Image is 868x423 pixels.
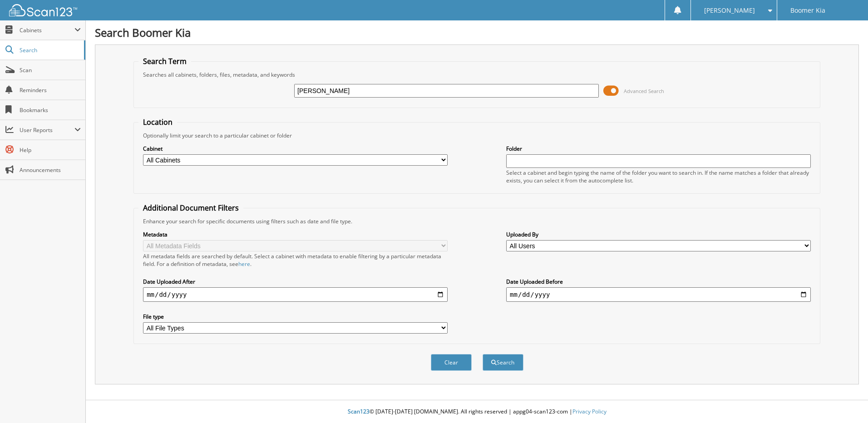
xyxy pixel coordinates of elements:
[143,145,448,152] label: Cabinet
[20,26,74,34] span: Cabinets
[138,217,815,225] div: Enhance your search for specific documents using filters such as date and file type.
[20,106,81,114] span: Bookmarks
[143,231,448,238] label: Metadata
[20,146,81,154] span: Help
[506,145,811,152] label: Folder
[506,231,811,238] label: Uploaded By
[86,401,868,423] div: © [DATE]-[DATE] [DOMAIN_NAME]. All rights reserved | appg04-scan123-com |
[143,252,448,268] div: All metadata fields are searched by default. Select a cabinet with metadata to enable filtering b...
[143,313,448,320] label: File type
[138,56,191,66] legend: Search Term
[790,8,825,13] span: Boomer Kia
[20,66,81,74] span: Scan
[506,169,811,184] div: Select a cabinet and begin typing the name of the folder you want to search in. If the name match...
[823,379,868,423] iframe: Chat Widget
[138,117,177,127] legend: Location
[138,71,815,79] div: Searches all cabinets, folders, files, metadata, and keywords
[20,86,81,94] span: Reminders
[138,132,815,139] div: Optionally limit your search to a particular cabinet or folder
[20,126,74,134] span: User Reports
[506,287,811,302] input: end
[624,88,664,94] span: Advanced Search
[572,408,607,415] a: Privacy Policy
[20,166,81,174] span: Announcements
[348,408,370,415] span: Scan123
[143,287,448,302] input: start
[483,354,523,371] button: Search
[138,203,243,213] legend: Additional Document Filters
[20,46,79,54] span: Search
[431,354,472,371] button: Clear
[704,8,755,13] span: [PERSON_NAME]
[506,278,811,285] label: Date Uploaded Before
[143,278,448,285] label: Date Uploaded After
[238,260,250,268] a: here
[95,25,859,40] h1: Search Boomer Kia
[9,4,77,16] img: scan123-logo-white.svg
